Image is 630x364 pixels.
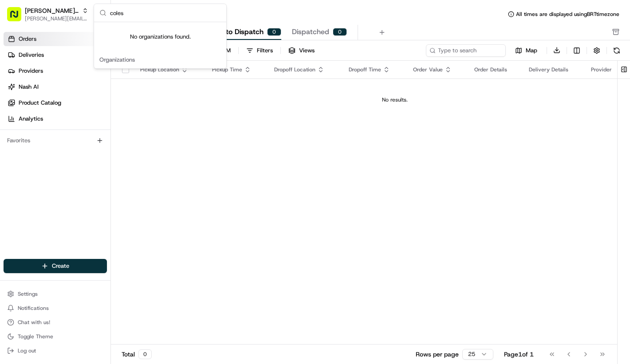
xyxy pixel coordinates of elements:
div: No organizations found. [94,22,226,51]
span: Dispatched [292,27,329,37]
span: Create [52,262,69,270]
button: Refresh [610,44,623,57]
div: Organizations [96,53,224,67]
span: [DATE] [79,137,97,145]
img: 1736555255976-a54dd68f-1ca7-489b-9aae-adbdc363a1c4 [9,85,25,101]
img: 1736555255976-a54dd68f-1ca7-489b-9aae-adbdc363a1c4 [18,138,25,145]
span: [PERSON_NAME] [28,137,72,145]
span: Providers [19,67,43,75]
div: Dropoff Location [274,66,335,73]
a: Analytics [4,112,110,126]
a: Powered byPylon [63,219,107,227]
span: [PERSON_NAME] [28,161,72,168]
span: Product Catalog [19,99,61,107]
span: [DATE] [79,161,97,168]
a: Nash AI [4,80,110,94]
div: Delivery Details [529,66,577,73]
div: 0 [138,349,152,359]
button: [PERSON_NAME] Org[PERSON_NAME][EMAIL_ADDRESS][DOMAIN_NAME] [4,4,92,25]
span: Settings [18,290,38,297]
span: • [74,161,77,168]
div: 📗 [9,199,16,206]
button: [PERSON_NAME][EMAIL_ADDRESS][DOMAIN_NAME] [25,15,88,22]
span: Views [299,47,315,55]
span: Orders [19,35,36,43]
p: Rows per page [416,350,459,359]
div: Start new chat [40,85,146,94]
div: 💻 [75,199,82,206]
p: Welcome 👋 [9,35,161,50]
button: [PERSON_NAME] Org [25,6,79,15]
div: We're available if you need us! [40,94,122,101]
img: 4988371391238_9404d814bf3eb2409008_72.png [19,85,35,101]
button: Map [509,45,543,56]
div: Total [122,349,152,359]
a: 📗Knowledge Base [5,195,71,211]
button: Log out [4,344,107,357]
a: Providers [4,64,110,78]
div: Dropoff Time [349,66,399,73]
div: Pickup Time [212,66,260,73]
input: Clear [23,57,146,67]
span: Analytics [19,115,43,123]
span: Ready to Dispatch [203,27,264,37]
div: 0 [333,28,347,36]
button: Chat with us! [4,316,107,329]
button: Settings [4,288,107,300]
div: Suggestions [94,22,226,68]
button: Start new chat [151,87,161,98]
img: Mariam Aslam [9,129,23,143]
div: Pickup Location [140,66,198,73]
div: Page 1 of 1 [504,350,534,359]
button: Notifications [4,302,107,314]
input: Type to search [426,44,506,57]
a: Deliveries [4,48,110,62]
button: Create [4,259,107,273]
div: Order Value [413,66,460,73]
span: • [74,137,77,145]
span: Log out [18,347,36,354]
span: API Documentation [84,198,142,207]
span: Knowledge Base [18,198,68,207]
div: Past conversations [9,115,59,122]
span: Notifications [18,305,49,312]
img: Nash [9,9,27,27]
div: Order Details [474,66,515,73]
button: Filters [242,44,277,57]
a: Orders [4,32,110,46]
span: Deliveries [19,51,44,59]
button: See all [138,114,161,124]
button: Views [284,44,319,57]
div: 0 [267,28,281,36]
img: Lucas Ferreira [9,153,23,167]
span: Nash AI [19,83,39,91]
div: Filters [257,47,273,55]
span: All times are displayed using BRT timezone [516,11,619,18]
div: Favorites [4,133,107,148]
input: Search... [110,4,221,22]
span: Chat with us! [18,319,50,326]
span: Pylon [88,220,107,227]
button: Toggle Theme [4,330,107,343]
a: Product Catalog [4,96,110,110]
span: Toggle Theme [18,333,53,340]
a: 💻API Documentation [71,195,146,211]
span: Map [526,47,537,55]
